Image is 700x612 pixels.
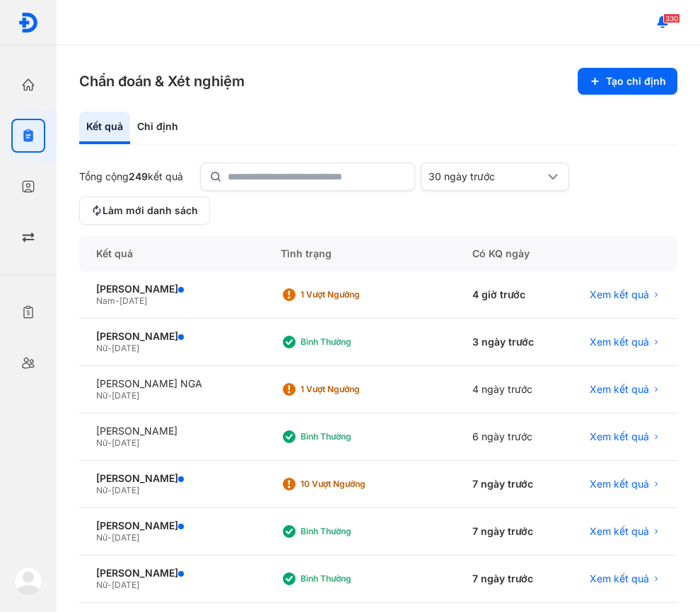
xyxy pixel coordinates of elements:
[578,68,677,95] button: Tạo chỉ định
[428,170,544,183] div: 30 ngày trước
[590,525,649,538] span: Xem kết quả
[79,236,264,271] div: Kết quả
[107,343,112,353] span: -
[301,573,414,584] div: Bình thường
[112,532,139,543] span: [DATE]
[455,319,561,366] div: 3 ngày trước
[96,377,247,390] div: [PERSON_NAME] NGA
[129,170,148,182] span: 249
[130,112,185,144] div: Chỉ định
[590,383,649,396] span: Xem kết quả
[103,204,198,217] span: Làm mới danh sách
[301,478,414,490] div: 10 Vượt ngưỡng
[112,579,139,590] span: [DATE]
[301,526,414,537] div: Bình thường
[455,508,561,555] div: 7 ngày trước
[455,461,561,508] div: 7 ngày trước
[455,366,561,413] div: 4 ngày trước
[590,430,649,443] span: Xem kết quả
[96,532,107,543] span: Nữ
[96,295,115,306] span: Nam
[590,288,649,301] span: Xem kết quả
[264,236,455,271] div: Tình trạng
[107,437,112,448] span: -
[18,12,39,33] img: logo
[590,572,649,585] span: Xem kết quả
[96,472,247,485] div: [PERSON_NAME]
[112,437,139,448] span: [DATE]
[301,384,414,395] div: 1 Vượt ngưỡng
[96,579,107,590] span: Nữ
[301,336,414,348] div: Bình thường
[112,485,139,495] span: [DATE]
[107,485,112,495] span: -
[96,485,107,495] span: Nữ
[79,170,183,183] div: Tổng cộng kết quả
[96,390,107,401] span: Nữ
[96,437,107,448] span: Nữ
[96,283,247,295] div: [PERSON_NAME]
[455,555,561,603] div: 7 ngày trước
[663,13,680,23] span: 330
[107,579,112,590] span: -
[112,343,139,353] span: [DATE]
[590,336,649,348] span: Xem kết quả
[79,112,130,144] div: Kết quả
[96,343,107,353] span: Nữ
[79,196,210,225] button: Làm mới danh sách
[455,271,561,319] div: 4 giờ trước
[115,295,119,306] span: -
[590,478,649,490] span: Xem kết quả
[96,425,247,437] div: [PERSON_NAME]
[455,413,561,461] div: 6 ngày trước
[14,567,42,595] img: logo
[96,519,247,532] div: [PERSON_NAME]
[112,390,139,401] span: [DATE]
[107,390,112,401] span: -
[301,431,414,442] div: Bình thường
[107,532,112,543] span: -
[455,236,561,271] div: Có KQ ngày
[79,71,245,91] h3: Chẩn đoán & Xét nghiệm
[96,330,247,343] div: [PERSON_NAME]
[301,289,414,300] div: 1 Vượt ngưỡng
[119,295,147,306] span: [DATE]
[96,567,247,579] div: [PERSON_NAME]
